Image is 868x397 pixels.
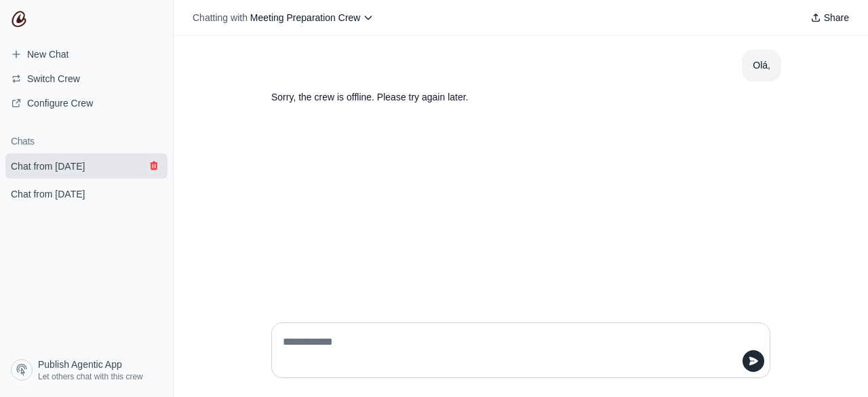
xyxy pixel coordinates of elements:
[260,81,716,113] section: Response
[753,58,770,73] div: Olá,
[250,12,361,23] span: Meeting Preparation Crew
[5,92,167,114] a: Configure Crew
[27,96,93,110] span: Configure Crew
[5,43,167,65] a: New Chat
[11,187,85,201] span: Chat from [DATE]
[742,50,781,81] section: User message
[27,48,68,61] span: New Chat
[11,11,27,27] img: CrewAI Logo
[27,72,80,86] span: Switch Crew
[271,90,705,105] p: Sorry, the crew is offline. Please try again later.
[5,181,167,206] a: Chat from [DATE]
[824,11,849,24] span: Share
[805,8,854,27] button: Share
[193,11,248,24] span: Chatting with
[5,153,167,178] a: Chat from [DATE]
[38,371,143,382] span: Let others chat with this crew
[5,354,167,386] a: Publish Agentic App Let others chat with this crew
[38,358,122,371] span: Publish Agentic App
[5,68,167,90] button: Switch Crew
[11,159,85,173] span: Chat from [DATE]
[187,8,379,27] button: Chatting with Meeting Preparation Crew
